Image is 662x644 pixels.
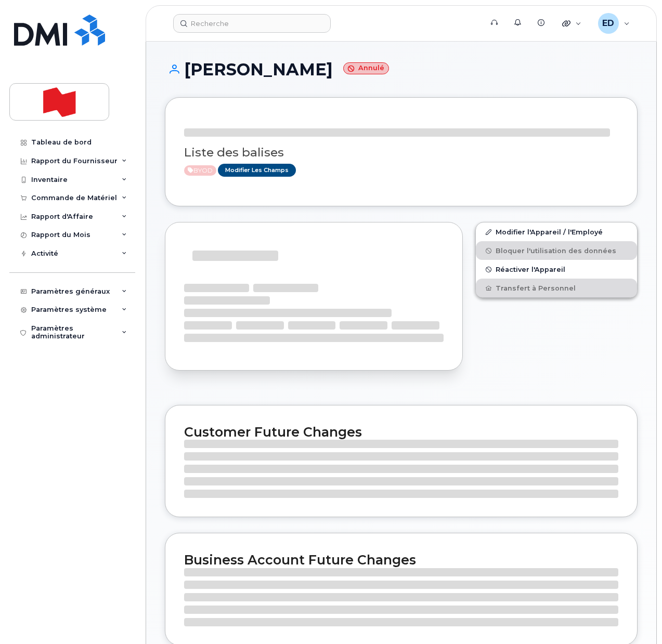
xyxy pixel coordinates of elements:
span: Active [184,165,216,176]
a: Modifier les Champs [218,164,296,177]
span: Réactiver l'Appareil [496,266,565,273]
h3: Liste des balises [184,146,618,159]
button: Réactiver l'Appareil [476,260,637,279]
a: Modifier l'Appareil / l'Employé [476,222,637,241]
h1: [PERSON_NAME] [165,60,638,78]
button: Bloquer l'utilisation des données [476,241,637,260]
small: Annulé [343,62,389,74]
h2: Customer Future Changes [184,424,618,440]
button: Transfert à Personnel [476,279,637,297]
h2: Business Account Future Changes [184,552,618,568]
